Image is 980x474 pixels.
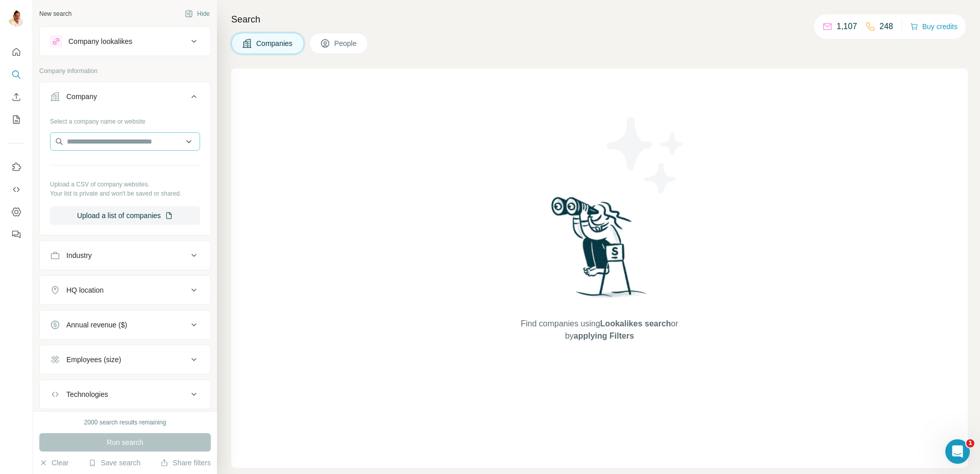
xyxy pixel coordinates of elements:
p: 248 [879,20,893,33]
span: People [334,38,358,49]
button: Save search [88,458,140,468]
p: Company information [39,66,211,76]
button: Feedback [8,225,24,244]
p: Your list is private and won't be saved or shared. [50,189,200,198]
button: Use Surfe API [8,180,24,199]
button: Dashboard [8,203,24,221]
div: Company [66,91,97,102]
button: Quick start [8,43,24,61]
img: Avatar [8,10,24,27]
button: Upload a list of companies [50,206,200,225]
div: Employees (size) [66,354,121,365]
button: Company [40,84,210,113]
div: Annual revenue ($) [66,320,127,330]
div: 2000 search results remaining [84,418,166,427]
button: Technologies [40,382,210,407]
div: Industry [66,250,92,260]
button: Employees (size) [40,347,210,372]
button: Clear [39,458,68,468]
button: Buy credits [910,19,958,34]
button: My lists [8,110,24,129]
span: Companies [256,38,293,49]
span: 1 [966,439,974,447]
p: 1,107 [837,20,857,33]
button: Share filters [160,458,211,468]
button: Enrich CSV [8,88,24,106]
button: Use Surfe on LinkedIn [8,158,24,176]
div: Technologies [66,389,108,399]
div: New search [39,9,71,18]
p: Upload a CSV of company websites. [50,180,200,189]
button: Company lookalikes [40,29,210,54]
span: Lookalikes search [600,319,671,328]
span: Find companies using or by [518,318,681,342]
button: Industry [40,243,210,268]
div: HQ location [66,285,104,295]
div: Company lookalikes [68,36,132,46]
button: Annual revenue ($) [40,313,210,337]
img: Surfe Illustration - Stars [600,109,692,201]
h4: Search [231,12,968,27]
button: Search [8,65,24,84]
div: Select a company name or website [50,113,200,126]
iframe: Intercom live chat [945,439,970,464]
button: HQ location [40,278,210,302]
img: Surfe Illustration - Woman searching with binoculars [547,194,653,308]
span: applying Filters [574,331,634,340]
button: Hide [178,6,217,21]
